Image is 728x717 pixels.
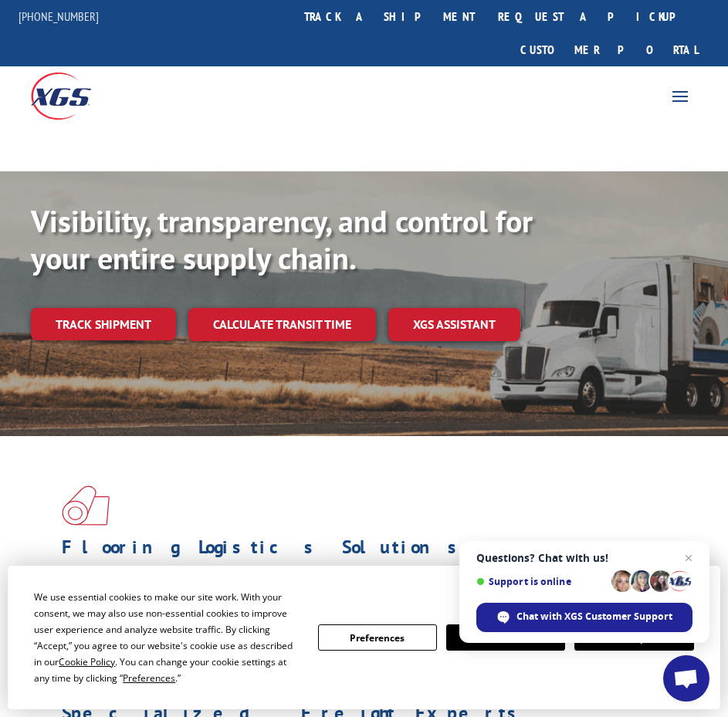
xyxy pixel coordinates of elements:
b: Visibility, transparency, and control for your entire supply chain. [31,201,533,278]
a: Track shipment [31,308,176,340]
a: [PHONE_NUMBER] [19,8,99,24]
div: Cookie Consent Prompt [8,566,720,709]
button: Preferences [318,624,437,651]
button: Decline [446,624,565,651]
span: Support is online [476,576,606,587]
span: Questions? Chat with us! [476,552,692,564]
a: Customer Portal [509,33,709,66]
span: As an industry carrier of choice, XGS has brought innovation and dedication to flooring logistics... [62,564,637,600]
span: Preferences [123,671,175,685]
img: xgs-icon-total-supply-chain-intelligence-red [62,485,110,526]
div: Open chat [663,655,709,702]
span: Cookie Policy [59,655,115,668]
a: XGS ASSISTANT [388,308,520,341]
span: Close chat [679,549,698,567]
a: Calculate transit time [188,308,376,341]
span: Chat with XGS Customer Support [516,610,672,624]
div: Chat with XGS Customer Support [476,603,692,632]
h1: Flooring Logistics Solutions [62,538,655,564]
div: We use essential cookies to make our site work. With your consent, we may also use non-essential ... [34,589,299,686]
